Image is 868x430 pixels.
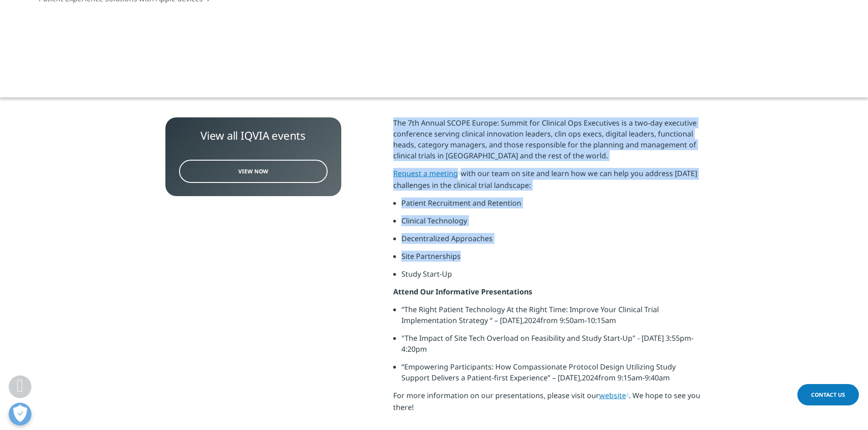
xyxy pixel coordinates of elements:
[401,251,461,261] span: Site Partnerships
[179,129,328,142] div: View all IQVIA events
[179,160,328,183] a: View Now
[797,384,859,405] a: Contact Us
[393,168,461,178] a: Request a meeting
[401,216,467,226] span: Clinical Technology
[582,373,598,383] span: 2024
[540,315,616,325] span: from 9:50am-10:15am
[401,333,693,354] span: "The Impact of Site Tech Overload on Feasibility and Study Start-Up" - [DATE] 3:55pm-4:20pm
[524,315,540,325] span: 2024
[401,362,676,383] span: “Empowering Participants: How Compassionate Protocol Design Utilizing Study Support Delivers a Pa...
[238,167,268,175] span: View Now
[9,403,31,425] button: Open Preferences
[401,304,659,325] span: The Right Patient Technology At the Right Time: Improve Your Clinical Trial Implementation Strate...
[393,118,697,161] span: The 7th Annual SCOPE Europe: Summit for Clinical Ops Executives is a two-day executive conference...
[401,198,521,208] span: Patient Recruitment and Retention
[393,390,703,420] p: For more information on our presentations, please visit our . We hope to see you there!
[401,304,404,314] span: “
[599,390,629,400] a: website
[393,287,532,297] strong: Attend Our Informative Presentations
[811,391,845,399] span: Contact Us
[401,233,493,243] span: Decentralized Approaches
[401,269,452,279] span: Study Start-Up
[393,168,697,190] span: with our team on site and learn how we can help you address [DATE] challenges in the clinical tri...
[598,373,670,383] span: from 9:15am-9:40am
